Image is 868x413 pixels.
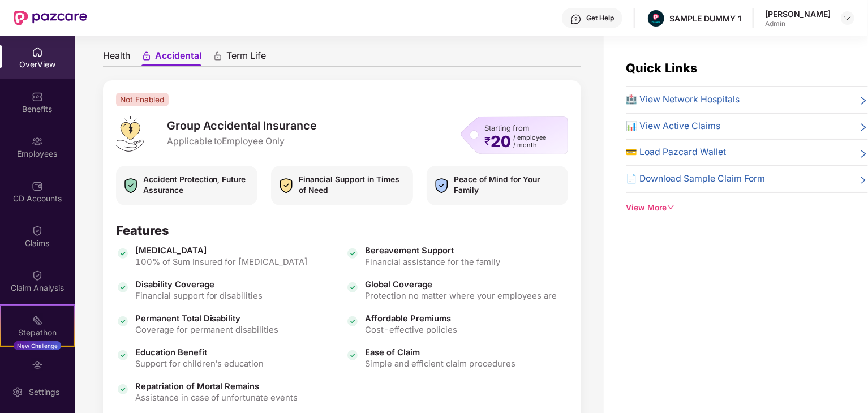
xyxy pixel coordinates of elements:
[213,51,223,61] div: animation
[513,134,546,141] span: / employee
[116,239,130,268] img: icon
[484,137,491,146] span: ₹
[346,307,359,335] img: icon
[135,381,298,392] span: Repatriation of Mortal Remains
[346,273,359,302] img: icon
[365,358,515,369] span: Simple and efficient claim procedures
[491,134,511,149] span: 20
[765,8,831,19] div: [PERSON_NAME]
[135,279,263,290] span: Disability Coverage
[365,347,515,358] span: Ease of Claim
[32,225,43,236] img: svg+xml;base64,PHN2ZyBpZD0iQ2xhaW0iIHhtbG5zPSJodHRwOi8vd3d3LnczLm9yZy8yMDAwL3N2ZyIgd2lkdGg9IjIwIi...
[135,245,308,256] span: [MEDICAL_DATA]
[843,14,852,23] img: svg+xml;base64,PHN2ZyBpZD0iRHJvcGRvd24tMzJ4MzIiIHhtbG5zPSJodHRwOi8vd3d3LnczLm9yZy8yMDAwL3N2ZyIgd2...
[346,341,359,369] img: icon
[116,375,130,403] img: icon
[586,14,614,23] div: Get Help
[167,118,317,134] span: Group Accidental Insurance
[626,145,727,160] span: 💳 Load Pazcard Wallet
[122,174,140,197] img: icon
[648,10,664,27] img: Pazcare_Alternative_logo-01-01.png
[32,359,43,371] img: svg+xml;base64,PHN2ZyBpZD0iRW5kb3JzZW1lbnRzIiB4bWxucz0iaHR0cDovL3d3dy53My5vcmcvMjAwMC9zdmciIHdpZH...
[484,123,529,132] span: Starting from
[116,93,169,106] span: Not Enabled
[143,174,252,196] span: Accident Protection, Future Assurance
[626,172,766,186] span: 📄 Download Sample Claim Form
[365,290,557,302] span: Protection no matter where your employees are
[859,174,868,186] span: right
[135,290,263,302] span: Financial support for disabilities
[167,135,317,148] span: Applicable to Employee Only
[32,46,43,58] img: svg+xml;base64,PHN2ZyBpZD0iSG9tZSIgeG1sbnM9Imh0dHA6Ly93d3cudzMub3JnLzIwMDAvc3ZnIiB3aWR0aD0iMjAiIG...
[25,386,63,398] div: Settings
[116,273,130,302] img: icon
[135,347,264,358] span: Education Benefit
[135,256,308,268] span: 100% of Sum Insured for [MEDICAL_DATA]
[859,95,868,107] span: right
[135,324,279,335] span: Coverage for permanent disabilities
[365,256,500,268] span: Financial assistance for the family
[32,315,43,326] img: svg+xml;base64,PHN2ZyB4bWxucz0iaHR0cDovL3d3dy53My5vcmcvMjAwMC9zdmciIHdpZHRoPSIyMSIgaGVpZ2h0PSIyMC...
[116,341,130,369] img: icon
[226,50,266,66] span: Term Life
[570,14,582,25] img: svg+xml;base64,PHN2ZyBpZD0iSGVscC0zMngzMiIgeG1sbnM9Imh0dHA6Ly93d3cudzMub3JnLzIwMDAvc3ZnIiB3aWR0aD...
[667,204,675,212] span: down
[12,386,23,398] img: svg+xml;base64,PHN2ZyBpZD0iU2V0dGluZy0yMHgyMCIgeG1sbnM9Imh0dHA6Ly93d3cudzMub3JnLzIwMDAvc3ZnIiB3aW...
[513,141,546,149] span: / month
[14,341,61,350] div: New Challenge
[626,202,868,214] div: View More
[103,50,130,66] span: Health
[32,91,43,102] img: svg+xml;base64,PHN2ZyBpZD0iQmVuZWZpdHMiIHhtbG5zPSJodHRwOi8vd3d3LnczLm9yZy8yMDAwL3N2ZyIgd2lkdGg9Ij...
[765,19,831,28] div: Admin
[14,11,87,25] img: New Pazcare Logo
[669,13,741,24] div: SAMPLE DUMMY 1
[135,358,264,369] span: Support for children's education
[299,174,407,196] span: Financial Support in Times of Need
[277,174,295,197] img: icon
[32,270,43,281] img: svg+xml;base64,PHN2ZyBpZD0iQ2xhaW0iIHhtbG5zPSJodHRwOi8vd3d3LnczLm9yZy8yMDAwL3N2ZyIgd2lkdGg9IjIwIi...
[626,93,740,107] span: 🏥 View Network Hospitals
[626,119,721,134] span: 📊 View Active Claims
[32,136,43,147] img: svg+xml;base64,PHN2ZyBpZD0iRW1wbG95ZWVzIiB4bWxucz0iaHR0cDovL3d3dy53My5vcmcvMjAwMC9zdmciIHdpZHRoPS...
[141,51,152,61] div: animation
[116,307,130,335] img: icon
[454,174,563,196] span: Peace of Mind for Your Family
[365,245,500,256] span: Bereavement Support
[859,148,868,160] span: right
[116,222,569,238] div: Features
[135,313,279,324] span: Permanent Total Disability
[155,50,201,66] span: Accidental
[365,313,457,324] span: Affordable Premiums
[365,324,457,335] span: Cost-effective policies
[32,180,43,192] img: svg+xml;base64,PHN2ZyBpZD0iQ0RfQWNjb3VudHMiIGRhdGEtbmFtZT0iQ0QgQWNjb3VudHMiIHhtbG5zPSJodHRwOi8vd3...
[432,174,451,197] img: icon
[116,116,144,152] img: logo
[135,392,298,403] span: Assistance in case of unfortunate events
[859,122,868,134] span: right
[626,61,698,75] span: Quick Links
[1,327,74,338] div: Stepathon
[365,279,557,290] span: Global Coverage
